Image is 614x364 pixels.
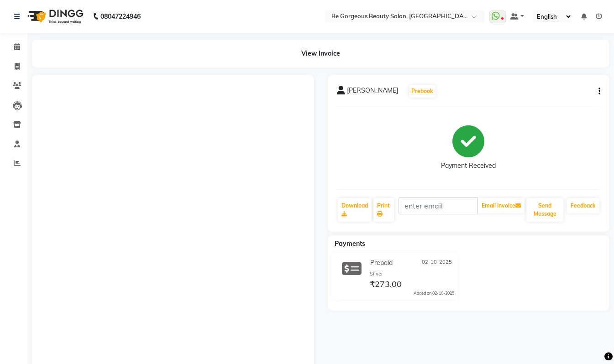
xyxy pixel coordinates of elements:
[335,239,365,248] span: Payments
[422,258,452,268] span: 02-10-2025
[478,198,525,213] button: Email Invoice
[441,161,496,171] div: Payment Received
[409,85,436,98] button: Prebook
[100,4,141,29] b: 08047224946
[373,198,394,222] a: Print
[567,198,599,213] a: Feedback
[338,198,372,222] a: Download
[526,198,563,222] button: Send Message
[32,40,609,68] div: View Invoice
[347,86,398,99] span: [PERSON_NAME]
[370,258,393,268] span: Prepaid
[414,290,454,296] div: Added on 02-10-2025
[399,197,478,214] input: enter email
[370,270,454,278] div: Silver
[23,4,86,29] img: logo
[370,279,402,291] span: ₹273.00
